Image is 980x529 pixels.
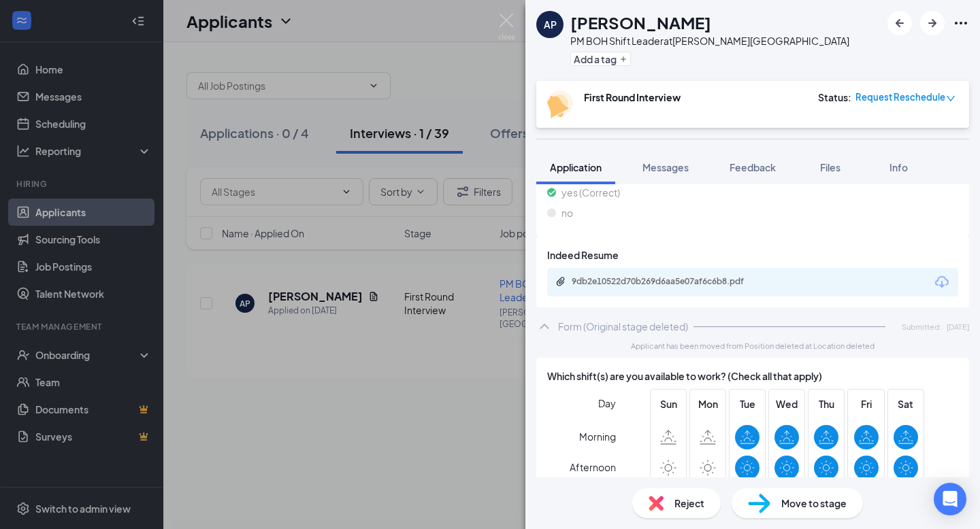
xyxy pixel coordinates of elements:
svg: Paperclip [555,276,566,287]
span: Submitted: [902,321,941,332]
span: no [561,205,573,220]
span: Feedback [730,161,776,173]
span: Afternoon [570,455,616,479]
span: Thu [814,396,838,411]
span: Sun [656,396,681,411]
span: Tue [735,396,759,411]
div: 9db2e10522d70b269d6aa5e07af6c6b8.pdf [572,276,762,287]
div: PM BOH Shift Leader at [PERSON_NAME][GEOGRAPHIC_DATA] [570,34,849,48]
span: Wed [774,396,799,411]
span: Fri [854,396,879,411]
button: ArrowLeftNew [887,11,912,35]
div: Status : [818,90,851,104]
svg: Plus [619,55,627,63]
span: Mon [696,396,720,411]
span: Files [820,161,840,173]
span: Day [598,396,616,411]
div: Open Intercom Messenger [934,483,966,515]
span: Indeed Resume [547,248,619,262]
button: ArrowRight [920,11,945,35]
span: Request Reschedule [855,90,945,104]
span: Morning [579,424,616,449]
svg: ArrowRight [924,15,941,31]
span: [DATE] [947,321,969,332]
svg: Ellipses [953,15,969,31]
div: AP [544,18,557,31]
svg: Download [934,274,950,290]
span: Sat [894,396,918,411]
span: yes (Correct) [561,185,620,200]
span: Move to stage [781,496,847,511]
span: Applicant has been moved from Position deleted at Location deleted [631,340,875,352]
span: Which shift(s) are you available to work? (Check all that apply) [547,369,822,383]
span: Messages [642,161,689,173]
span: Reject [674,496,704,511]
span: Application [550,161,602,173]
a: Paperclip9db2e10522d70b269d6aa5e07af6c6b8.pdf [555,276,776,289]
svg: ChevronUp [536,318,553,335]
span: down [946,94,955,103]
b: First Round Interview [584,91,681,103]
div: Form (Original stage deleted) [558,320,688,333]
button: PlusAdd a tag [570,52,631,66]
svg: ArrowLeftNew [892,15,908,31]
h1: [PERSON_NAME] [570,11,711,34]
span: Info [889,161,908,173]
